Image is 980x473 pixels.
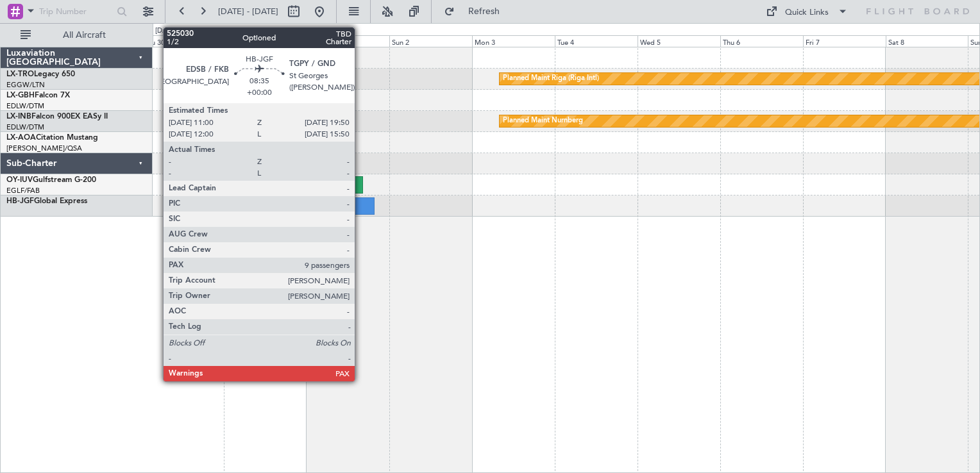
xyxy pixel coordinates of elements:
div: Sat 1 [307,35,389,47]
a: HB-JGFGlobal Express [6,197,87,205]
div: Fri 31 [224,35,307,47]
a: EGLF/FAB [6,186,40,195]
span: LX-AOA [6,134,36,142]
span: LX-INB [6,113,31,120]
a: EDLW/DTM [6,101,44,111]
a: EGGW/LTN [6,80,45,90]
a: LX-TROLegacy 650 [6,71,75,78]
span: Refresh [457,7,511,16]
button: Quick Links [759,1,854,22]
div: Mon 3 [472,35,555,47]
div: Thu 6 [720,35,803,47]
button: Refresh [438,1,515,22]
a: EDLW/DTM [6,122,44,132]
a: LX-INBFalcon 900EX EASy II [6,113,108,120]
div: [DATE] [308,26,330,37]
span: LX-TRO [6,71,34,78]
div: Planned Maint Nurnberg [503,112,583,131]
input: Trip Number [39,2,113,21]
div: Planned Maint Riga (Riga Intl) [503,69,599,88]
div: Sun 2 [389,35,472,47]
a: LX-AOACitation Mustang [6,134,98,142]
div: [DATE] [155,26,177,37]
span: HB-JGF [6,197,34,205]
div: Fri 7 [803,35,886,47]
span: [DATE] - [DATE] [218,6,278,17]
div: Quick Links [785,6,829,19]
a: LX-GBHFalcon 7X [6,92,70,99]
div: Tue 4 [555,35,638,47]
div: Thu 30 [141,35,224,47]
button: All Aircraft [14,25,139,46]
span: All Aircraft [33,31,135,40]
div: Wed 5 [638,35,720,47]
span: LX-GBH [6,92,35,99]
div: Sat 8 [886,35,968,47]
span: OY-IUV [6,176,33,184]
a: OY-IUVGulfstream G-200 [6,176,96,184]
a: [PERSON_NAME]/QSA [6,144,82,153]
